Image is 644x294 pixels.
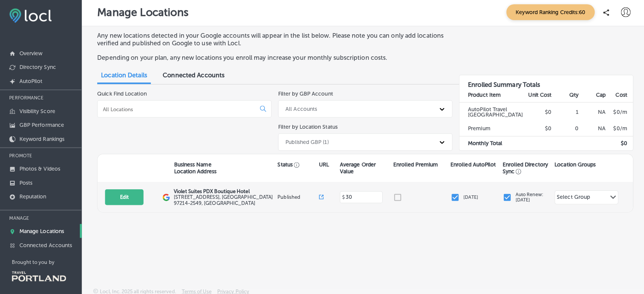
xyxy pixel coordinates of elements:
button: Edit [107,190,145,206]
p: Violet Suites PDX Boutique Hotel [175,190,276,195]
label: Filter by GBP Account [278,93,332,99]
img: Travel Portland [15,272,68,281]
p: Connected Accounts [22,243,74,249]
th: Cap [575,91,602,105]
input: All Locations [104,108,254,115]
label: [STREET_ADDRESS] , [GEOGRAPHIC_DATA] 97214-2549, [GEOGRAPHIC_DATA] [175,195,276,207]
p: Depending on your plan, any new locations you enroll may increase your monthly subscription costs. [99,57,444,64]
td: NA [575,124,602,138]
label: Quick Find Location [99,93,148,99]
div: All Accounts [285,108,316,114]
p: Any new locations detected in your Google accounts will appear in the list below. Please note you... [99,35,444,50]
td: NA [575,104,602,124]
th: Qty [548,91,575,105]
span: Location Details [103,74,148,81]
p: Posts [22,181,35,187]
div: Select Group [553,195,586,204]
label: Filter by Location Status [278,126,336,132]
p: Enrolled Premium [391,163,436,169]
div: Published GBP (1) [285,141,328,147]
p: URL [318,163,328,169]
img: logo [163,195,171,202]
td: $ 0 [602,138,628,152]
strong: Product Item [465,94,498,101]
td: $0 [522,124,548,138]
p: Visibility Score [22,110,58,117]
h3: Enrolled Summary Totals [457,78,628,91]
p: Manage Locations [22,229,66,235]
td: Premium [457,124,521,138]
p: Manage Locations [99,9,189,22]
img: fda3e92497d09a02dc62c9cd864e3231.png [12,12,54,26]
p: Published [277,195,318,201]
td: $ 0 /m [602,104,628,124]
p: Business Name Location Address [175,163,217,176]
p: Enrolled AutoPilot [448,163,493,169]
td: $0 [522,104,548,124]
p: Brought to you by [15,260,84,265]
th: Unit Cost [522,91,548,105]
p: AutoPilot [22,80,45,87]
p: Status [277,163,318,169]
p: [DATE] [461,196,476,201]
p: Reputation [22,195,49,201]
td: Monthly Total [457,138,521,152]
p: Keyword Rankings [22,137,67,144]
p: GBP Performance [22,124,66,130]
td: 0 [548,124,575,138]
p: Directory Sync [22,67,58,73]
p: $ [341,196,344,201]
td: $ 0 /m [602,124,628,138]
th: Cost [602,91,628,105]
td: AutoPilot Travel [GEOGRAPHIC_DATA] [457,104,521,124]
p: Average Order Value [339,163,388,176]
p: Location Groups [551,163,592,169]
span: Keyword Ranking Credits: 60 [503,8,591,23]
td: 1 [548,104,575,124]
p: Photos & Videos [22,167,62,174]
p: Enrolled Directory Sync [500,163,547,176]
p: Overview [22,53,45,59]
p: Auto Renew: [DATE] [513,193,540,204]
span: Connected Accounts [164,74,225,81]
